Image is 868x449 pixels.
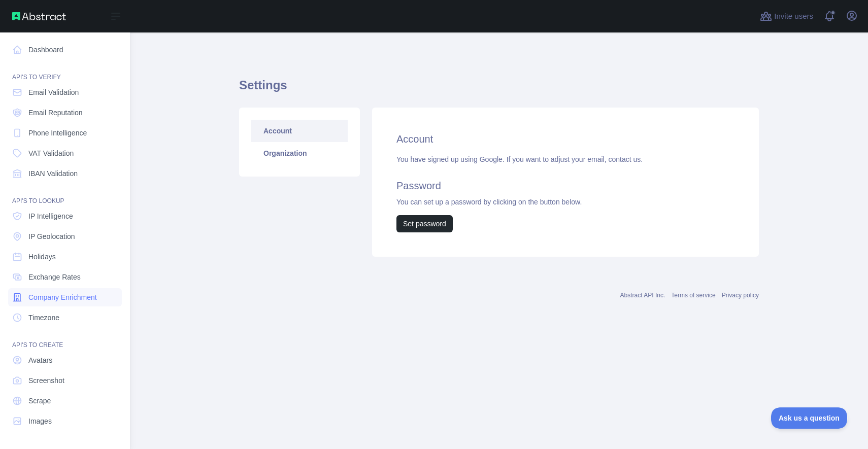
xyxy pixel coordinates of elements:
button: Invite users [758,8,815,24]
span: Scrape [28,396,51,406]
a: VAT Validation [8,144,122,162]
a: Company Enrichment [8,288,122,306]
span: IBAN Validation [28,168,78,179]
span: Company Enrichment [28,292,97,302]
a: Account [251,120,348,142]
img: Abstract API [12,12,66,20]
a: Avatars [8,351,122,369]
span: IP Geolocation [28,231,75,241]
span: Screenshot [28,375,64,386]
a: Images [8,412,122,430]
div: API'S TO VERIFY [8,61,122,81]
a: Phone Intelligence [8,124,122,142]
button: Set password [396,215,453,232]
span: Invite users [774,11,813,22]
a: Organization [251,142,348,164]
span: Phone Intelligence [28,128,87,138]
span: IP Intelligence [28,211,73,221]
span: Images [28,416,52,426]
iframe: Toggle Customer Support [771,407,848,429]
a: Email Reputation [8,103,122,122]
a: Timezone [8,308,122,327]
a: Terms of service [671,292,715,299]
h2: Password [396,179,735,193]
a: Scrape [8,392,122,410]
span: Exchange Rates [28,272,81,282]
a: Screenshot [8,371,122,390]
a: IP Intelligence [8,207,122,225]
span: Email Validation [28,87,79,97]
h1: Settings [239,77,759,101]
a: IP Geolocation [8,227,122,246]
a: Email Validation [8,83,122,101]
a: IBAN Validation [8,164,122,183]
a: contact us. [608,155,643,163]
span: Avatars [28,355,52,365]
div: API'S TO CREATE [8,329,122,349]
span: VAT Validation [28,148,74,158]
div: You have signed up using Google. If you want to adjust your email, You can set up a password by c... [396,154,735,232]
h2: Account [396,132,735,146]
span: Timezone [28,313,59,323]
a: Exchange Rates [8,268,122,286]
a: Privacy policy [722,292,759,299]
a: Holidays [8,248,122,266]
a: Dashboard [8,41,122,59]
span: Email Reputation [28,108,83,118]
span: Holidays [28,252,56,262]
a: Abstract API Inc. [620,292,665,299]
div: API'S TO LOOKUP [8,185,122,205]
